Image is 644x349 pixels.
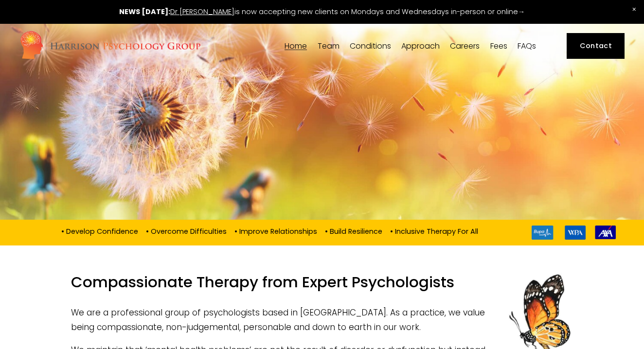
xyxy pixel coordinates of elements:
a: FAQs [518,41,536,51]
span: Conditions [350,42,391,50]
span: Team [318,42,340,50]
p: • Develop Confidence • Overcome Difficulties • Improve Relationships • Build Resilience • Inclusi... [28,226,515,236]
img: Harrison Psychology Group [19,30,201,62]
a: Dr [PERSON_NAME] [170,7,234,17]
a: folder dropdown [350,41,391,51]
a: Contact [567,33,625,59]
a: Fees [490,41,507,51]
a: folder dropdown [318,41,340,51]
a: Careers [450,41,480,51]
h1: Compassionate Therapy from Expert Psychologists [71,273,573,297]
span: Approach [401,42,440,50]
p: We are a professional group of psychologists based in [GEOGRAPHIC_DATA]. As a practice, we value ... [71,305,573,335]
a: Home [285,41,307,51]
a: folder dropdown [401,41,440,51]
